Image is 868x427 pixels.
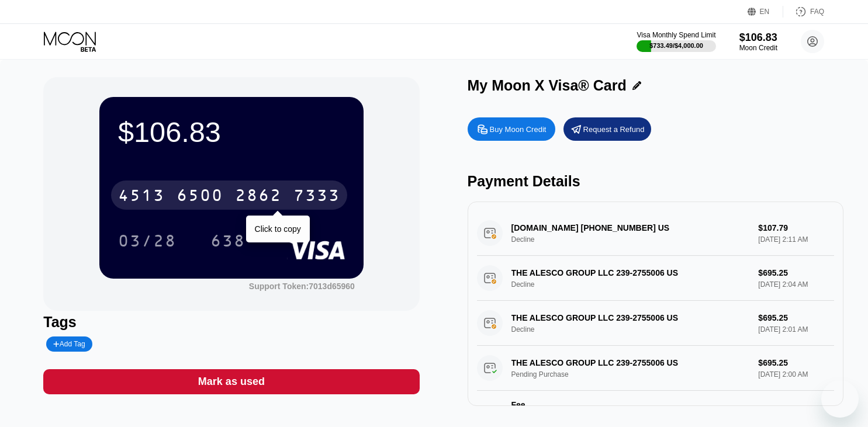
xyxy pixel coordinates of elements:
[748,6,783,18] div: EN
[739,44,777,52] div: Moon Credit
[43,369,419,394] div: Mark as used
[739,32,777,44] div: $106.83
[760,8,770,16] div: EN
[202,226,254,255] div: 638
[468,117,555,141] div: Buy Moon Credit
[43,314,419,331] div: Tags
[637,31,715,52] div: Visa Monthly Spend Limit$733.49/$4,000.00
[177,188,223,206] div: 6500
[109,226,185,255] div: 03/28
[255,224,301,234] div: Click to copy
[198,375,265,388] div: Mark as used
[210,233,245,252] div: 638
[249,282,355,291] div: Support Token: 7013d65960
[821,380,859,418] iframe: Button to launch messaging window, conversation in progress
[563,117,651,141] div: Request a Refund
[490,124,547,134] div: Buy Moon Credit
[235,188,282,206] div: 2862
[810,8,824,16] div: FAQ
[293,188,340,206] div: 7333
[468,77,627,94] div: My Moon X Visa® Card
[783,6,824,18] div: FAQ
[649,42,703,49] div: $733.49 / $4,000.00
[637,31,715,39] div: Visa Monthly Spend Limit
[249,282,355,291] div: Support Token:7013d65960
[118,233,177,252] div: 03/28
[468,173,843,190] div: Payment Details
[739,32,777,52] div: $106.83Moon Credit
[118,116,345,148] div: $106.83
[118,188,165,206] div: 4513
[46,336,92,352] div: Add Tag
[111,180,347,210] div: 4513650028627333
[511,400,593,409] div: Fee
[583,124,645,134] div: Request a Refund
[53,340,85,348] div: Add Tag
